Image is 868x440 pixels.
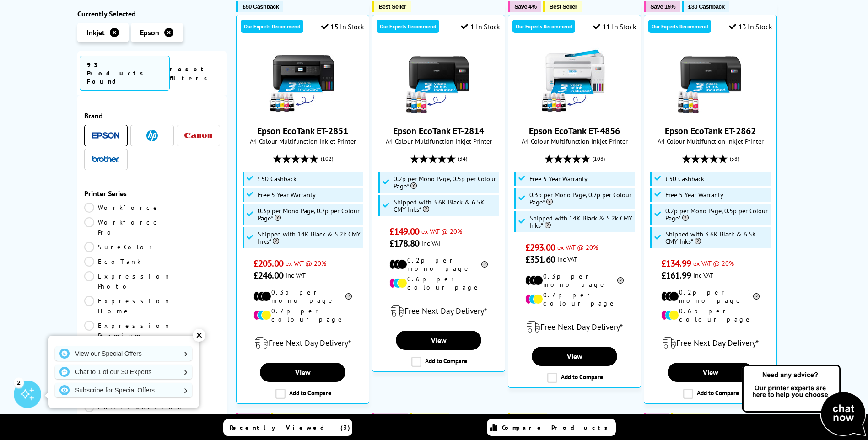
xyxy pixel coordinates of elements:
span: Free 5 Year Warranty [529,175,588,182]
a: Epson [92,130,119,141]
div: modal_delivery [241,330,364,356]
button: Best Seller [671,413,710,424]
span: £134.99 [661,258,691,269]
span: Save 4% [514,3,536,10]
a: Epson EcoTank ET-2814 [404,108,473,118]
img: Epson EcoTank ET-2862 [676,47,745,116]
div: modal_delivery [377,298,500,324]
a: Expression Home [84,296,171,316]
div: Our Experts Recommend [648,20,711,33]
span: £246.00 [253,269,283,281]
div: Our Experts Recommend [241,20,303,33]
img: Epson EcoTank ET-2851 [269,47,337,116]
a: Compare Products [487,419,616,436]
span: Shipped with 14K Black & 5.2k CMY Inks* [258,231,361,245]
div: 2 [14,377,24,387]
span: 93 Products Found [80,56,170,91]
span: A4 Colour Multifunction Inkjet Printer [377,137,500,145]
a: EcoTank [84,257,152,267]
img: Epson EcoTank ET-2814 [404,47,473,116]
a: View [396,331,481,350]
span: Compare Products [502,424,613,432]
li: 0.6p per colour page [661,307,760,323]
label: Add to Compare [275,389,331,399]
span: ex VAT @ 20% [421,227,462,236]
button: Best Seller [543,1,582,12]
span: Shipped with 14K Black & 5.2k CMY Inks* [529,215,633,229]
button: Best Seller [410,413,449,424]
a: Brother [92,154,119,165]
span: Free 5 Year Warranty [665,191,723,199]
span: A4 Colour Multifunction Inkjet Printer [649,137,772,145]
li: 0.6p per colour page [389,275,488,291]
a: Epson EcoTank ET-2862 [676,108,745,118]
a: View [532,347,617,366]
label: Add to Compare [547,373,603,383]
span: Free 5 Year Warranty [258,191,316,199]
span: Shipped with 3.6K Black & 6.5K CMY Inks* [665,231,769,245]
div: 1 In Stock [461,22,500,31]
span: £50 Cashback [258,175,297,182]
button: Best Seller [271,413,310,424]
a: Subscribe for Special Offers [55,383,192,397]
a: Epson EcoTank ET-2851 [269,108,337,118]
a: Workforce [84,203,160,213]
div: Our Experts Recommend [377,20,439,33]
span: 0.2p per Mono Page, 0.5p per Colour Page* [665,207,769,222]
span: 0.2p per Mono Page, 0.5p per Colour Page* [394,175,497,190]
button: Save 4% [236,413,269,424]
a: SureColor [84,242,156,252]
div: 15 In Stock [321,22,364,31]
div: 13 In Stock [729,22,772,31]
a: reset filters [170,65,212,82]
button: Best Seller [508,413,547,424]
span: Printer Series [84,189,221,198]
img: Brother [92,156,119,162]
li: 0.2p per mono page [661,288,760,305]
span: Recently Viewed (3) [230,424,350,432]
label: Add to Compare [411,357,467,367]
div: modal_delivery [513,314,636,340]
span: (108) [593,150,605,167]
span: (102) [321,150,333,167]
button: Save 15% [644,1,680,12]
li: 0.7p per colour page [253,307,352,323]
a: View our Special Offers [55,346,192,361]
span: £351.60 [525,253,555,265]
span: Brand [84,111,221,120]
button: SALE [644,413,669,424]
a: Workforce Pro [84,217,160,237]
div: ✕ [193,329,205,342]
span: inc VAT [421,239,442,247]
span: inc VAT [693,271,713,279]
span: £293.00 [525,241,555,253]
li: 0.7p per colour page [525,291,624,307]
a: Epson EcoTank ET-2862 [665,125,756,137]
a: Epson EcoTank ET-2851 [257,125,348,137]
a: Epson EcoTank ET-4856 [540,108,609,118]
a: HP [138,130,166,141]
div: modal_delivery [649,330,772,356]
button: Save 13% [372,413,408,424]
span: inc VAT [557,255,577,263]
span: £50 Cashback [243,3,279,10]
img: Epson EcoTank ET-4856 [540,47,609,116]
button: Save 4% [508,1,541,12]
span: £161.99 [661,269,691,281]
span: Epson [140,28,159,37]
span: A4 Colour Multifunction Inkjet Printer [241,137,364,145]
button: Best Seller [372,1,411,12]
div: Our Experts Recommend [512,20,575,33]
span: inc VAT [286,271,306,279]
li: 0.2p per mono page [389,256,488,273]
li: 0.3p per mono page [525,272,624,289]
img: Canon [184,133,212,139]
span: Best Seller [550,3,577,10]
img: Open Live Chat window [740,363,868,438]
a: Expression Premium [84,321,171,341]
a: Expression Photo [84,271,171,291]
label: Add to Compare [683,389,739,399]
span: (34) [458,150,467,167]
span: £30 Cashback [665,175,704,182]
a: Chat to 1 of our 30 Experts [55,365,192,379]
